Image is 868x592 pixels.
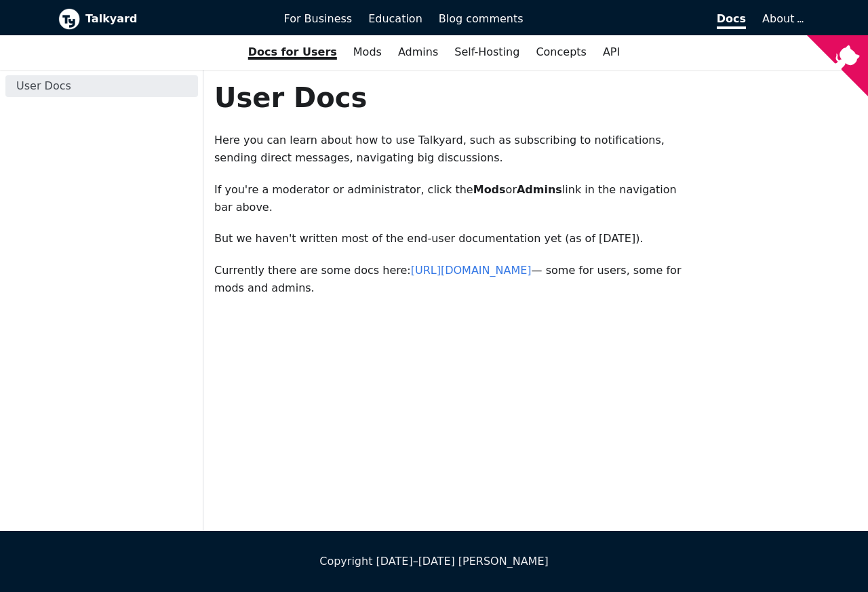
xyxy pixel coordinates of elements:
a: Self-Hosting [446,41,528,64]
span: Blog comments [439,12,524,25]
a: Blog comments [431,7,532,31]
a: About [762,12,802,25]
p: Currently there are some docs here: — some for users, some for mods and admins. [214,262,691,298]
span: Docs [717,12,746,29]
a: Admins [390,41,446,64]
p: But we haven't written most of the end-user documentation yet (as of [DATE]). [214,230,691,248]
div: Copyright [DATE]–[DATE] [PERSON_NAME] [58,553,810,570]
p: Here you can learn about how to use Talkyard, such as subscribing to notifications, sending direc... [214,132,691,167]
a: Concepts [528,41,595,64]
a: Docs [532,7,755,31]
a: Mods [345,41,390,64]
a: Talkyard logoTalkyard [58,8,265,30]
a: [URL][DOMAIN_NAME] [411,264,532,277]
a: Docs for Users [240,41,345,64]
p: If you're a moderator or administrator, click the or link in the navigation bar above. [214,181,691,217]
b: Talkyard [85,10,265,28]
strong: Mods [473,183,506,196]
img: Talkyard logo [58,8,80,30]
span: Education [368,12,422,25]
a: User Docs [5,75,198,97]
a: Education [360,7,431,31]
span: For Business [284,12,353,25]
a: For Business [276,7,361,31]
a: API [595,41,628,64]
h1: User Docs [214,81,691,115]
strong: Admins [517,183,562,196]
